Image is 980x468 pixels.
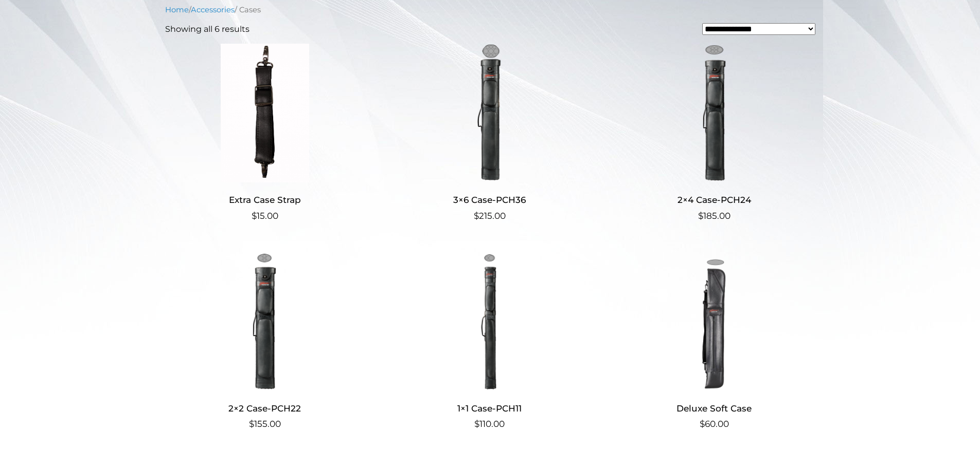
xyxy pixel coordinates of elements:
[474,419,479,429] span: $
[389,252,590,390] img: 1x1 Case-PCH11
[249,419,281,429] bdi: 155.00
[249,419,254,429] span: $
[389,44,590,182] img: 3x6 Case-PCH36
[614,252,814,431] a: Deluxe Soft Case $60.00
[165,252,365,431] a: 2×2 Case-PCH22 $155.00
[389,44,590,223] a: 3×6 Case-PCH36 $215.00
[474,211,506,221] bdi: 215.00
[702,23,815,35] select: Shop order
[165,44,365,223] a: Extra Case Strap $15.00
[700,419,729,429] bdi: 60.00
[252,211,257,221] span: $
[474,211,479,221] span: $
[165,44,365,182] img: Extra Case Strap
[698,211,703,221] span: $
[614,252,814,390] img: Deluxe Soft Case
[165,399,365,418] h2: 2×2 Case-PCH22
[474,419,505,429] bdi: 110.00
[165,4,815,15] nav: Breadcrumb
[165,5,189,14] a: Home
[389,399,590,418] h2: 1×1 Case-PCH11
[614,44,814,182] img: 2x4 Case-PCH24
[165,191,365,210] h2: Extra Case Strap
[252,211,278,221] bdi: 15.00
[698,211,730,221] bdi: 185.00
[165,252,365,390] img: 2x2 Case-PCH22
[389,191,590,210] h2: 3×6 Case-PCH36
[165,23,250,35] p: Showing all 6 results
[614,399,814,418] h2: Deluxe Soft Case
[389,252,590,431] a: 1×1 Case-PCH11 $110.00
[700,419,705,429] span: $
[614,44,814,223] a: 2×4 Case-PCH24 $185.00
[191,5,235,14] a: Accessories
[614,191,814,210] h2: 2×4 Case-PCH24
